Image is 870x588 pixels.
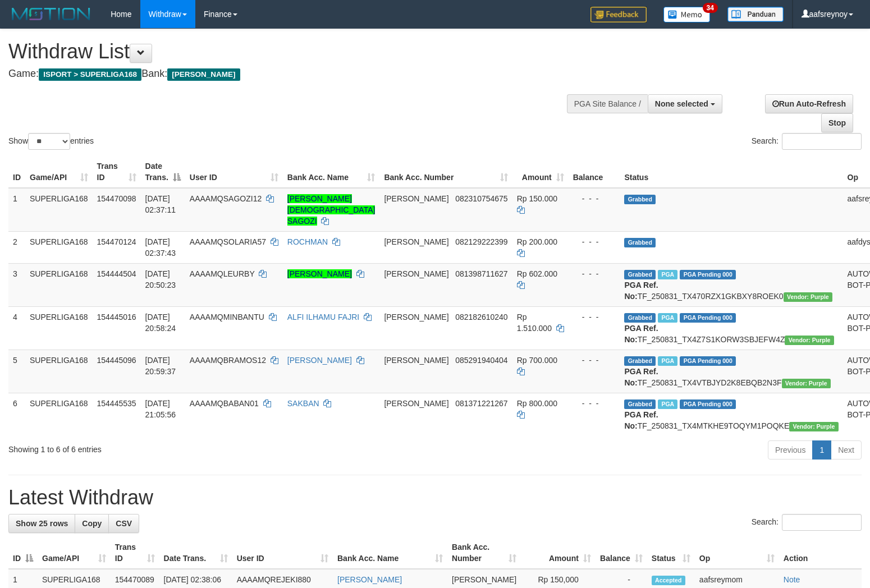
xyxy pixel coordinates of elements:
[8,68,569,80] h4: Game: Bank:
[765,94,853,113] a: Run Auto-Refresh
[283,156,380,188] th: Bank Acc. Name: activate to sort column ascending
[8,263,25,306] td: 3
[573,311,616,323] div: - - -
[8,231,25,263] td: 2
[8,156,25,188] th: ID
[785,336,834,345] span: Vendor URL: https://trx4.1velocity.biz
[455,313,507,321] span: Copy 082182610240 to clipboard
[655,99,708,108] span: None selected
[517,269,557,278] span: Rp 602.000
[768,440,813,460] a: Previous
[25,156,93,188] th: Game/API: activate to sort column ascending
[567,94,648,113] div: PGA Site Balance /
[190,237,266,246] span: AAAAMQSOLARIA57
[25,350,93,393] td: SUPERLIGA168
[517,399,557,408] span: Rp 800.000
[145,237,176,258] span: [DATE] 02:37:43
[97,356,136,365] span: 154445096
[624,313,656,323] span: Grabbed
[190,194,262,203] span: AAAAMQSAGOZI12
[831,440,862,460] a: Next
[590,7,647,22] img: Feedback.jpg
[232,537,333,569] th: User ID: activate to sort column ascending
[190,269,255,278] span: AAAAMQLEURBY
[784,575,800,584] a: Note
[8,439,354,455] div: Showing 1 to 6 of 6 entries
[97,269,136,278] span: 154444504
[38,537,111,569] th: Game/API: activate to sort column ascending
[8,188,25,232] td: 1
[333,537,447,569] th: Bank Acc. Name: activate to sort column ascending
[821,113,853,132] a: Stop
[75,514,109,533] a: Copy
[25,231,93,263] td: SUPERLIGA168
[624,356,656,366] span: Grabbed
[185,156,283,188] th: User ID: activate to sort column ascending
[624,367,658,387] b: PGA Ref. No:
[287,313,359,321] a: ALFI ILHAMU FAJRI
[517,356,557,365] span: Rp 700.000
[25,263,93,306] td: SUPERLIGA168
[680,313,736,323] span: PGA Pending
[782,514,862,531] input: Search:
[8,133,94,150] label: Show entries
[159,537,232,569] th: Date Trans.: activate to sort column ascending
[455,194,507,203] span: Copy 082310754675 to clipboard
[647,537,695,569] th: Status: activate to sort column ascending
[703,3,718,13] span: 34
[447,537,521,569] th: Bank Acc. Number: activate to sort column ascending
[624,281,658,301] b: PGA Ref. No:
[620,350,842,393] td: TF_250831_TX4VTBJYD2K8EBQB2N3F
[573,398,616,409] div: - - -
[384,237,448,246] span: [PERSON_NAME]
[384,399,448,408] span: [PERSON_NAME]
[111,537,159,569] th: Trans ID: activate to sort column ascending
[97,399,136,408] span: 154445535
[190,399,259,408] span: AAAAMQBABAN01
[8,537,38,569] th: ID: activate to sort column descending
[25,188,93,232] td: SUPERLIGA168
[379,156,512,188] th: Bank Acc. Number: activate to sort column ascending
[596,537,647,569] th: Balance: activate to sort column ascending
[658,399,677,409] span: Marked by aafheankoy
[784,292,832,302] span: Vendor URL: https://trx4.1velocity.biz
[8,40,569,63] h1: Withdraw List
[779,537,862,569] th: Action
[8,486,862,509] h1: Latest Withdraw
[287,237,328,246] a: ROCHMAN
[569,156,620,188] th: Balance
[624,238,656,247] span: Grabbed
[141,156,185,188] th: Date Trans.: activate to sort column descending
[145,194,176,214] span: [DATE] 02:37:11
[620,263,842,306] td: TF_250831_TX470RZX1GKBXY8ROEK0
[145,356,176,376] span: [DATE] 20:59:37
[8,514,75,533] a: Show 25 rows
[145,269,176,290] span: [DATE] 20:50:23
[624,410,658,430] b: PGA Ref. No:
[652,576,685,585] span: Accepted
[28,133,70,150] select: Showentries
[97,194,136,203] span: 154470098
[695,537,779,569] th: Op: activate to sort column ascending
[512,156,569,188] th: Amount: activate to sort column ascending
[384,313,448,321] span: [PERSON_NAME]
[8,6,94,22] img: MOTION_logo.png
[39,68,141,81] span: ISPORT > SUPERLIGA168
[624,270,656,279] span: Grabbed
[620,156,842,188] th: Status
[680,270,736,279] span: PGA Pending
[752,133,862,150] label: Search:
[521,537,596,569] th: Amount: activate to sort column ascending
[727,7,784,22] img: panduan.png
[190,356,266,365] span: AAAAMQBRAMOS12
[116,519,132,528] span: CSV
[517,194,557,203] span: Rp 150.000
[287,356,352,365] a: [PERSON_NAME]
[16,519,68,528] span: Show 25 rows
[337,575,402,584] a: [PERSON_NAME]
[648,94,722,113] button: None selected
[517,313,552,333] span: Rp 1.510.000
[620,306,842,350] td: TF_250831_TX4Z7S1KORW3SBJEFW4Z
[573,355,616,366] div: - - -
[287,269,352,278] a: [PERSON_NAME]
